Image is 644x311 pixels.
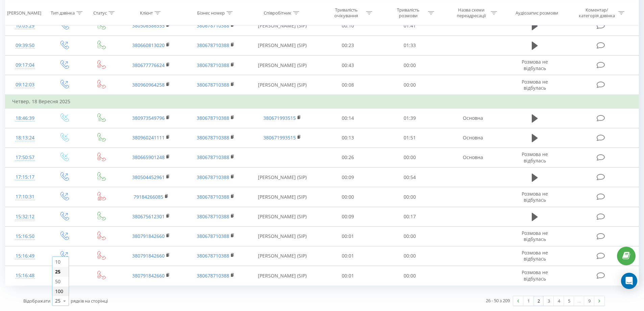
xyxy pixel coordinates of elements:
[248,187,317,207] td: [PERSON_NAME] (SIP)
[132,252,165,259] a: 380791842660
[379,226,441,246] td: 00:00
[197,115,229,121] a: 380678710388
[317,36,379,55] td: 00:23
[328,7,364,19] div: Тривалість очікування
[197,22,229,29] a: 380678710388
[132,134,165,141] a: 380960241111
[23,298,50,304] span: Відображати
[248,226,317,246] td: [PERSON_NAME] (SIP)
[197,134,229,141] a: 380678710388
[317,187,379,207] td: 00:00
[522,230,548,242] span: Розмова не відбулась
[248,55,317,75] td: [PERSON_NAME] (SIP)
[621,273,637,289] div: Open Intercom Messenger
[453,7,489,19] div: Назва схеми переадресації
[264,10,291,16] div: Співробітник
[248,266,317,286] td: [PERSON_NAME] (SIP)
[317,128,379,148] td: 00:13
[55,259,61,265] span: 10
[93,10,107,16] div: Статус
[12,19,38,32] div: 10:03:29
[379,128,441,148] td: 01:51
[379,207,441,226] td: 00:17
[197,252,229,259] a: 380678710388
[248,207,317,226] td: [PERSON_NAME] (SIP)
[132,233,165,239] a: 380791842660
[317,207,379,226] td: 00:09
[379,55,441,75] td: 00:00
[317,266,379,286] td: 00:01
[197,272,229,279] a: 380678710388
[486,297,510,304] div: 26 - 50 з 209
[263,115,296,121] a: 380671993515
[140,10,153,16] div: Клієнт
[134,194,163,200] a: 79184266085
[197,194,229,200] a: 380678710388
[132,154,165,160] a: 380665901248
[55,268,61,275] span: 25
[379,246,441,266] td: 00:00
[574,296,584,306] div: …
[379,187,441,207] td: 00:00
[317,16,379,36] td: 00:10
[523,296,533,306] a: 1
[7,10,41,16] div: [PERSON_NAME]
[12,249,38,263] div: 15:16:49
[522,249,548,262] span: Розмова не відбулась
[564,296,574,306] a: 5
[5,95,639,108] td: Четвер, 18 Вересня 2025
[379,148,441,167] td: 00:00
[440,108,505,128] td: Основна
[197,10,225,16] div: Бізнес номер
[248,168,317,187] td: [PERSON_NAME] (SIP)
[55,288,63,294] span: 100
[379,36,441,55] td: 01:33
[197,62,229,68] a: 380678710388
[132,272,165,279] a: 380791842660
[522,59,548,71] span: Розмова не відбулась
[248,246,317,266] td: [PERSON_NAME] (SIP)
[12,78,38,91] div: 09:12:03
[379,16,441,36] td: 01:41
[533,296,544,306] a: 2
[51,10,75,16] div: Тип дзвінка
[71,298,108,304] span: рядків на сторінці
[379,75,441,95] td: 00:00
[197,174,229,180] a: 380678710388
[12,39,38,52] div: 09:39:50
[379,266,441,286] td: 00:00
[522,269,548,282] span: Розмова не відбулась
[317,75,379,95] td: 00:08
[12,59,38,72] div: 09:17:04
[522,79,548,91] span: Розмова не відбулась
[132,82,165,88] a: 380960964258
[317,55,379,75] td: 00:43
[12,151,38,164] div: 17:50:57
[522,151,548,163] span: Розмова не відбулась
[12,210,38,223] div: 15:32:12
[12,190,38,203] div: 17:10:31
[379,168,441,187] td: 00:54
[390,7,426,19] div: Тривалість розмови
[440,128,505,148] td: Основна
[132,115,165,121] a: 380973549796
[522,191,548,203] span: Розмова не відбулась
[132,42,165,48] a: 380660813020
[317,246,379,266] td: 00:01
[440,148,505,167] td: Основна
[197,42,229,48] a: 380678710388
[248,36,317,55] td: [PERSON_NAME] (SIP)
[12,112,38,125] div: 18:46:39
[55,278,61,285] span: 50
[317,108,379,128] td: 00:14
[132,22,165,29] a: 380506586555
[197,233,229,239] a: 380678710388
[263,134,296,141] a: 380671993515
[12,230,38,243] div: 15:16:50
[132,174,165,180] a: 380504452961
[248,75,317,95] td: [PERSON_NAME] (SIP)
[317,148,379,167] td: 00:26
[197,82,229,88] a: 380678710388
[584,296,594,306] a: 9
[516,10,558,16] div: Аудіозапис розмови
